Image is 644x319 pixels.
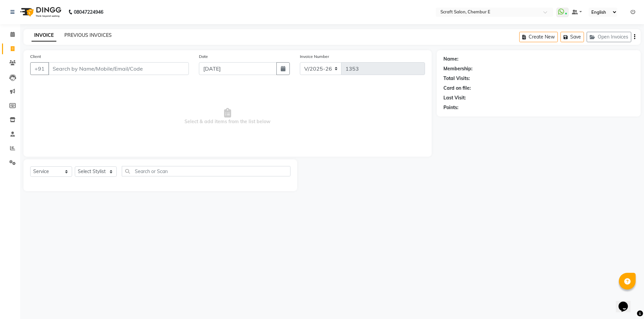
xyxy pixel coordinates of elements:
b: 08047224946 [74,3,103,21]
div: Name: [443,56,459,63]
button: Open Invoices [587,32,631,42]
iframe: chat widget [616,292,637,312]
div: Total Visits: [443,75,470,82]
img: logo [17,3,63,21]
button: Save [560,32,584,42]
input: Search by Name/Mobile/Email/Code [48,62,189,75]
label: Client [30,54,41,60]
label: Date [199,54,208,60]
div: Last Visit: [443,94,466,101]
div: Membership: [443,65,473,72]
div: Points: [443,104,459,111]
span: Select & add items from the list below [30,83,425,150]
label: Invoice Number [300,54,329,60]
a: PREVIOUS INVOICES [64,32,112,38]
a: INVOICE [32,29,56,42]
div: Card on file: [443,85,471,92]
input: Search or Scan [122,166,290,176]
button: +91 [30,62,49,75]
button: Create New [519,32,558,42]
